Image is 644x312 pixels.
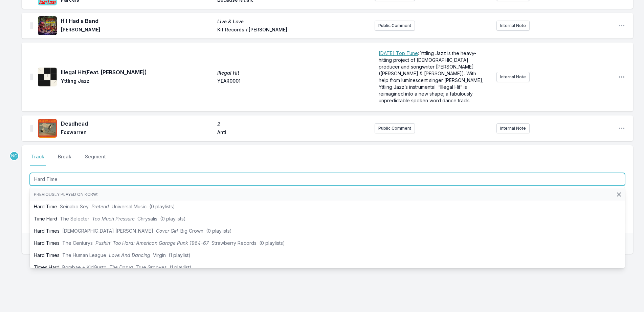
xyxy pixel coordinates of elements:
span: (0 playlists) [160,216,186,222]
button: Break [57,153,73,166]
span: Foxwarren [61,129,213,137]
span: : Yttling Jazz is the heavy-hitting project of [DEMOGRAPHIC_DATA] producer and songwriter [PERSON... [379,50,485,103]
span: (0 playlists) [149,204,175,209]
span: Pretend [91,204,109,209]
span: The Centurys [62,240,93,246]
li: Hard Times [30,237,625,249]
span: (1 playlist) [169,252,191,258]
span: Pushin’ Too Hard: American Garage Punk 1964–67 [95,240,209,246]
span: Yttling Jazz [61,78,213,86]
span: Deadhead [61,120,213,128]
button: Internal Note [496,72,530,82]
span: Illegal Hit (Feat. [PERSON_NAME]) [61,68,213,76]
span: Virgin [153,252,166,258]
li: Previously played on KCRW: [30,188,625,201]
span: Strawberry Records [212,240,257,246]
span: Too Much Pressure [92,216,135,222]
span: (0 playlists) [206,228,232,234]
button: Open playlist item options [618,125,625,132]
span: Kif Records / [PERSON_NAME] [217,26,370,34]
img: Live & Love [38,16,57,35]
button: Open playlist item options [618,22,625,29]
button: Internal Note [496,123,530,133]
img: Illegal Hit [38,68,57,86]
span: [DEMOGRAPHIC_DATA] [PERSON_NAME] [62,228,153,234]
span: The Human League [62,252,106,258]
span: The Darya [109,264,133,270]
span: Universal Music [112,204,147,209]
span: Chrysalis [137,216,157,222]
input: Track Title [30,173,625,186]
span: Illegal Hit [217,70,370,76]
span: If I Had a Band [61,17,213,25]
button: Public Comment [375,21,415,31]
img: Open link in new window [418,50,423,55]
span: 2 [217,121,370,128]
span: [PERSON_NAME] [61,26,213,34]
span: The Selecter [60,216,89,222]
li: Times Hard [30,261,625,274]
p: Novena Carmel [9,151,19,161]
span: Anti [217,129,370,137]
span: (1 playlist) [170,264,192,270]
button: Track [30,153,46,166]
button: Open playlist item options [618,74,625,80]
img: Drag Handle [30,22,32,29]
span: Seinabo Sey [60,204,89,209]
li: Hard Times [30,225,625,237]
span: Big Crown [180,228,203,234]
img: Drag Handle [30,125,32,132]
span: True Grooves [136,264,167,270]
li: Hard Time [30,201,625,213]
span: Love And Dancing [109,252,150,258]
li: Hard Times [30,249,625,261]
span: Cover Girl [156,228,178,234]
span: (0 playlists) [259,240,285,246]
button: Internal Note [496,21,530,31]
li: Time Hard [30,213,625,225]
button: Public Comment [375,123,415,133]
span: Bombae + KidGusto [62,264,107,270]
a: [DATE] Top Tune [379,50,418,56]
button: Segment [84,153,107,166]
img: Drag Handle [30,74,32,80]
span: Live & Love [217,18,370,25]
img: 2 [38,119,57,138]
span: YEAR0001 [217,78,370,86]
